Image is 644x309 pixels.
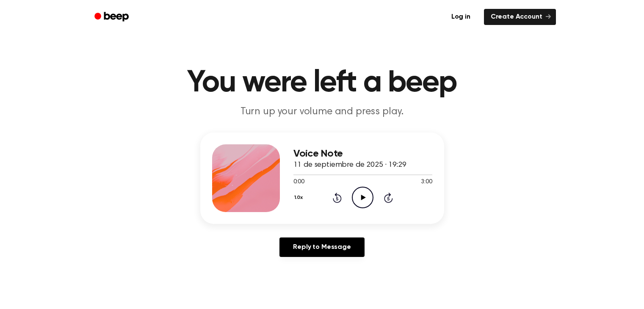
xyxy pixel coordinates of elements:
a: Log in [443,7,479,27]
span: 0:00 [293,178,304,187]
span: 11 de septiembre de 2025 · 19:29 [293,161,406,169]
p: Turn up your volume and press play. [160,105,485,119]
h3: Voice Note [293,148,432,160]
button: 1.0x [293,190,306,205]
a: Create Account [484,9,556,25]
span: 3:00 [421,178,432,187]
a: Beep [88,9,136,25]
a: Reply to Message [279,237,364,257]
h1: You were left a beep [105,68,539,98]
